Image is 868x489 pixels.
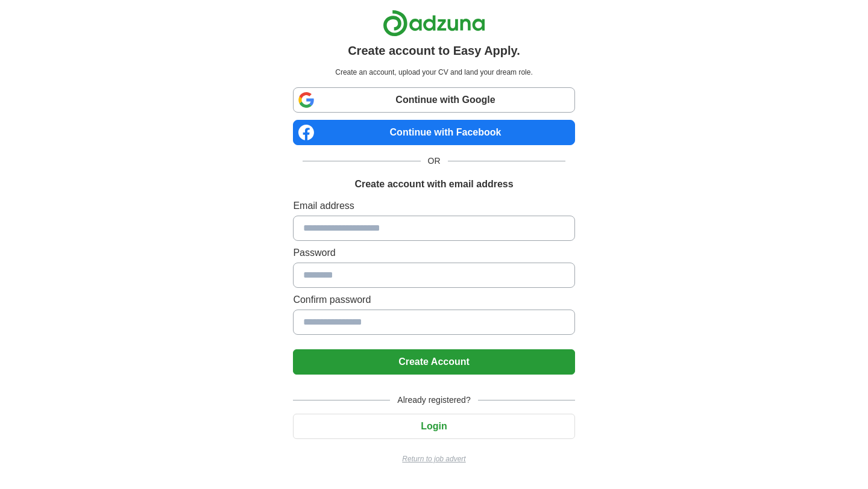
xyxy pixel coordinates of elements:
h1: Create account to Easy Apply. [348,42,520,60]
a: Continue with Facebook [293,120,574,145]
a: Return to job advert [293,453,574,464]
a: Continue with Google [293,87,574,113]
button: Login [293,414,574,439]
label: Email address [293,199,574,213]
h1: Create account with email address [354,177,513,192]
label: Confirm password [293,293,574,307]
label: Password [293,246,574,260]
a: Login [293,421,574,431]
span: Already registered? [390,394,477,406]
p: Create an account, upload your CV and land your dream role. [295,67,572,78]
span: OR [421,155,448,167]
button: Create Account [293,349,574,375]
img: Adzuna logo [383,10,485,37]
